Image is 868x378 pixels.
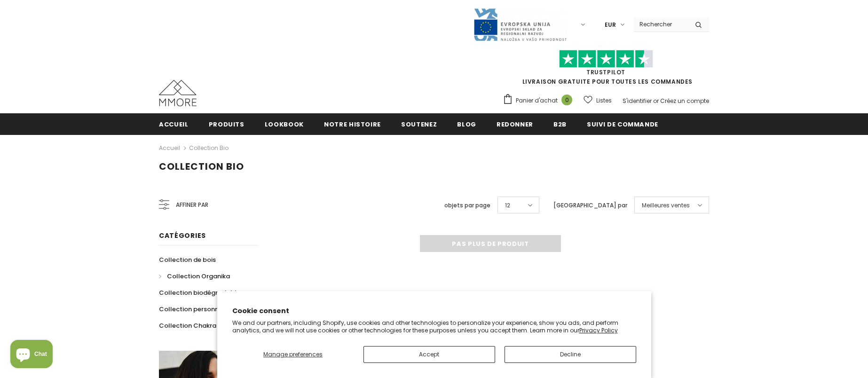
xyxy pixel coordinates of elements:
[189,144,229,152] a: Collection Bio
[586,68,625,76] a: TrustPilot
[159,284,240,301] a: Collection biodégradable
[444,201,490,210] label: objets par page
[209,113,245,134] a: Produits
[505,201,510,210] span: 12
[159,288,240,297] span: Collection biodégradable
[167,272,230,281] span: Collection Organika
[634,17,688,31] input: Search Site
[159,80,197,106] img: Cas MMORE
[579,326,618,334] a: Privacy Policy
[605,20,616,30] span: EUR
[587,113,658,134] a: Suivi de commande
[324,113,381,134] a: Notre histoire
[159,252,216,268] a: Collection de bois
[457,120,476,129] span: Blog
[232,306,636,316] h2: Cookie consent
[503,94,577,108] a: Panier d'achat 0
[159,305,237,314] span: Collection personnalisée
[209,120,245,129] span: Produits
[159,301,237,317] a: Collection personnalisée
[503,54,709,86] span: LIVRAISON GRATUITE POUR TOUTES LES COMMANDES
[159,120,189,129] span: Accueil
[623,97,652,105] a: S'identifier
[553,120,567,129] span: B2B
[473,20,567,28] a: Javni Razpis
[596,96,612,105] span: Listes
[159,255,216,264] span: Collection de bois
[263,350,323,358] span: Manage preferences
[363,346,495,363] button: Accept
[401,113,437,134] a: soutenez
[457,113,476,134] a: Blog
[324,120,381,129] span: Notre histoire
[559,50,653,68] img: Faites confiance aux étoiles pilotes
[159,160,244,173] span: Collection Bio
[516,96,558,105] span: Panier d'achat
[497,120,533,129] span: Redonner
[265,113,304,134] a: Lookbook
[159,268,230,284] a: Collection Organika
[473,8,567,42] img: Javni Razpis
[505,346,636,363] button: Decline
[265,120,304,129] span: Lookbook
[642,201,690,210] span: Meilleures ventes
[553,201,627,210] label: [GEOGRAPHIC_DATA] par
[176,200,208,210] span: Affiner par
[660,97,709,105] a: Créez un compte
[232,346,354,363] button: Manage preferences
[8,340,55,370] inbox-online-store-chat: Shopify online store chat
[497,113,533,134] a: Redonner
[553,113,567,134] a: B2B
[159,113,189,134] a: Accueil
[232,319,636,334] p: We and our partners, including Shopify, use cookies and other technologies to personalize your ex...
[401,120,437,129] span: soutenez
[561,94,572,105] span: 0
[584,92,612,109] a: Listes
[159,321,216,330] span: Collection Chakra
[159,317,216,334] a: Collection Chakra
[159,231,206,240] span: Catégories
[159,142,180,154] a: Accueil
[653,97,659,105] span: or
[587,120,658,129] span: Suivi de commande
